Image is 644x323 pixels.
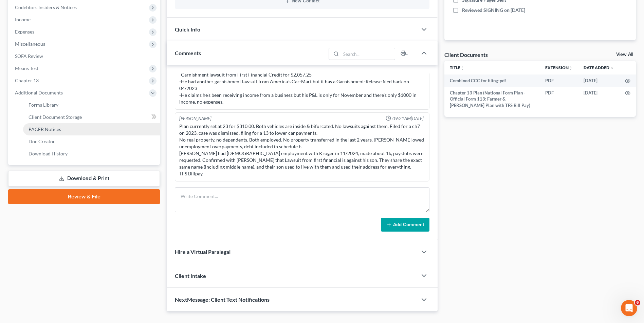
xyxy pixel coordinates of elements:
a: PACER Notices [23,123,160,135]
td: [DATE] [578,74,620,87]
i: unfold_more [569,66,573,70]
a: Download & Print [8,171,160,187]
span: Means Test [15,65,38,71]
a: SOFA Review [10,50,160,62]
span: Expenses [15,29,34,35]
span: NextMessage: Client Text Notifications [175,296,270,303]
td: PDF [540,87,578,111]
a: Extensionunfold_more [545,65,573,70]
span: Download History [29,151,68,156]
span: SOFA Review [15,53,43,59]
td: [DATE] [578,87,620,111]
span: PACER Notices [29,126,61,132]
button: Add Comment [381,218,429,232]
span: Chapter 13 [15,78,39,83]
span: 6 [635,300,640,305]
span: Comments [175,50,201,56]
span: Additional Documents [15,90,63,95]
span: Client Document Storage [29,114,82,120]
a: Download History [23,148,160,160]
span: Hire a Virtual Paralegal [175,249,231,255]
iframe: Intercom live chat [621,300,637,316]
a: Review & File [8,189,160,204]
a: Titleunfold_more [450,65,464,70]
div: [PERSON_NAME] [179,115,211,122]
div: Plan currently set at 23 for $310.00. Both vehicles are inside & bifurcated. No lawsuits against ... [179,123,425,177]
a: Date Added expand_more [584,65,614,70]
span: Codebtors Insiders & Notices [15,4,77,10]
td: Combined CCC for filing-pdf [444,74,540,87]
div: Client Documents [444,51,488,58]
input: Search... [341,48,395,60]
span: Forms Library [29,102,58,108]
span: Reviewed SIGNING on [DATE] [462,7,525,14]
a: View All [616,52,633,57]
span: 09:21AM[DATE] [392,115,424,122]
a: Client Document Storage [23,111,160,123]
span: Client Intake [175,273,206,279]
span: Doc Creator [29,138,55,144]
span: Income [15,17,31,22]
i: expand_more [610,66,614,70]
span: Quick Info [175,26,200,33]
td: PDF [540,74,578,87]
a: Doc Creator [23,135,160,148]
a: Forms Library [23,99,160,111]
span: Miscellaneous [15,41,45,47]
td: Chapter 13 Plan (National Form Plan - Official Form 113: Farmer & [PERSON_NAME] Plan with TFS Bil... [444,87,540,111]
i: unfold_more [460,66,464,70]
